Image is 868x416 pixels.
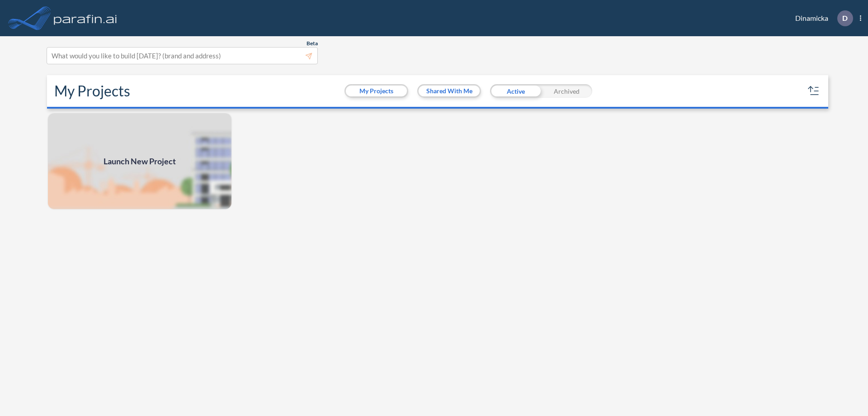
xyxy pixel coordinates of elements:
[54,82,130,100] h2: My Projects
[419,86,480,96] button: Shared With Me
[490,84,541,98] div: Active
[842,14,848,22] p: D
[52,9,119,27] img: logo
[47,112,232,210] a: Launch New Project
[47,112,232,210] img: add
[307,40,318,47] span: Beta
[541,84,592,98] div: Archived
[782,10,861,26] div: Dinamicka
[346,86,407,96] button: My Projects
[104,155,176,167] span: Launch New Project
[807,84,821,98] button: sort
